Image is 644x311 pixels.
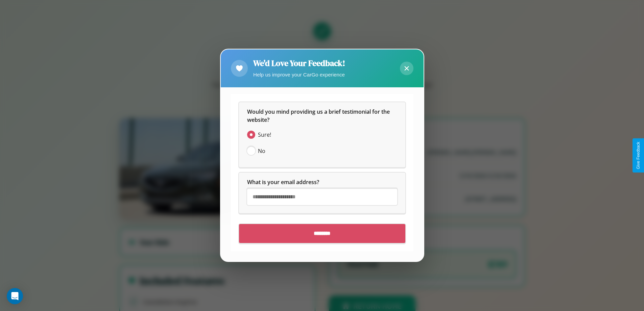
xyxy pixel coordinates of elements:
[253,70,345,79] p: Help us improve your CarGo experience
[247,179,319,186] span: What is your email address?
[258,147,265,155] span: No
[636,142,641,169] div: Give Feedback
[247,108,391,124] span: Would you mind providing us a brief testimonial for the website?
[258,131,271,139] span: Sure!
[253,58,345,69] h2: We'd Love Your Feedback!
[7,288,23,304] div: Open Intercom Messenger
